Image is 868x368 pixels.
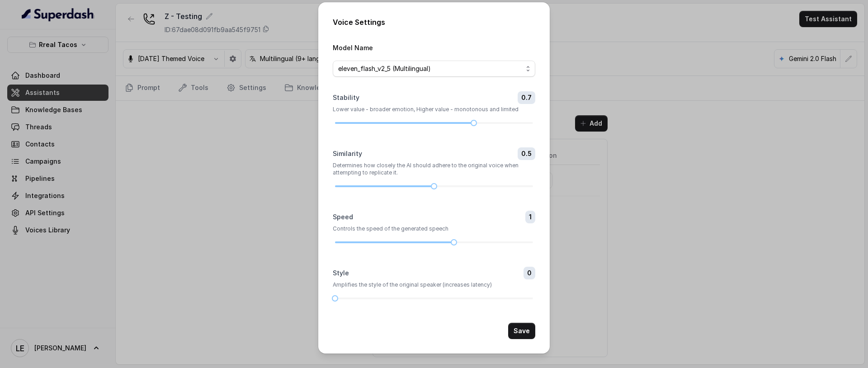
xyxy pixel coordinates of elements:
span: 0.5 [518,147,535,160]
label: Stability [333,93,359,102]
p: Determines how closely the AI should adhere to the original voice when attempting to replicate it. [333,162,535,176]
p: Controls the speed of the generated speech [333,225,535,232]
span: 1 [525,211,535,223]
label: Similarity [333,149,362,158]
label: Style [333,269,349,278]
h2: Voice Settings [333,17,535,28]
label: Model Name [333,44,373,52]
span: 0 [524,267,535,279]
p: Lower value - broader emotion, Higher value - monotonous and limited [333,106,535,113]
label: Speed [333,212,353,222]
span: eleven_flash_v2_5 (Multilingual) [338,63,523,74]
span: 0.7 [518,91,535,104]
button: eleven_flash_v2_5 (Multilingual) [333,61,535,77]
button: Save [508,323,535,339]
p: Amplifies the style of the original speaker (increases latency) [333,281,535,288]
